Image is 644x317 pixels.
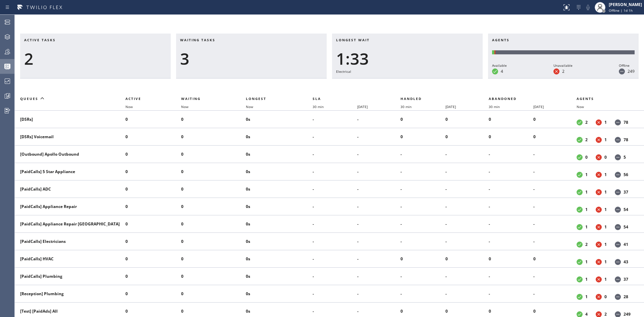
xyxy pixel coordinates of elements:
[604,294,607,300] dd: 0
[246,149,313,160] li: 0s
[400,288,445,299] li: -
[246,166,313,177] li: 0s
[585,224,588,230] dd: 1
[604,311,607,317] dd: 2
[246,104,253,109] span: Now
[246,131,313,142] li: 0s
[533,149,577,160] li: -
[357,306,400,317] li: -
[596,259,602,265] dt: Unavailable
[577,259,583,265] dt: Available
[624,207,628,212] dd: 54
[20,273,120,279] div: [PaidCalls] Plumbing
[125,201,181,212] li: 0
[246,288,313,299] li: 0s
[181,219,246,229] li: 0
[313,166,358,177] li: -
[400,219,445,229] li: -
[313,306,358,317] li: -
[313,114,358,125] li: -
[313,131,358,142] li: -
[596,207,602,213] dt: Unavailable
[357,184,400,195] li: -
[125,219,181,229] li: 0
[609,8,633,13] span: Offline | 1d 1h
[619,68,625,74] dt: Offline
[181,104,189,109] span: Now
[400,114,445,125] li: 0
[357,219,400,229] li: -
[180,49,323,68] div: 3
[624,189,628,195] dd: 37
[125,114,181,125] li: 0
[20,116,120,122] div: [DSRs]
[533,114,577,125] li: 0
[533,131,577,142] li: 0
[181,114,246,125] li: 0
[400,236,445,247] li: -
[181,254,246,264] li: 0
[445,201,489,212] li: -
[596,224,602,230] dt: Unavailable
[125,166,181,177] li: 0
[313,104,324,109] span: 30 min
[553,68,559,74] dt: Unavailable
[596,276,602,282] dt: Unavailable
[445,236,489,247] li: -
[181,288,246,299] li: 0
[400,104,412,109] span: 30 min
[445,166,489,177] li: -
[181,271,246,282] li: 0
[445,306,489,317] li: 0
[181,96,201,101] span: Waiting
[585,189,588,195] dd: 1
[615,207,621,213] dt: Offline
[533,201,577,212] li: -
[445,131,489,142] li: 0
[624,242,628,247] dd: 41
[246,184,313,195] li: 0s
[492,68,498,74] dt: Available
[585,137,588,143] dd: 2
[125,236,181,247] li: 0
[357,201,400,212] li: -
[357,236,400,247] li: -
[585,276,588,282] dd: 1
[181,131,246,142] li: 0
[533,104,544,109] span: [DATE]
[313,201,358,212] li: -
[585,259,588,265] dd: 1
[615,172,621,178] dt: Offline
[585,294,588,300] dd: 1
[624,119,628,125] dd: 78
[596,172,602,178] dt: Unavailable
[533,236,577,247] li: -
[125,271,181,282] li: 0
[400,131,445,142] li: 0
[357,149,400,160] li: -
[489,288,534,299] li: -
[604,119,607,125] dd: 1
[181,149,246,160] li: 0
[489,166,534,177] li: -
[604,189,607,195] dd: 1
[400,271,445,282] li: -
[619,62,635,68] div: Offline
[125,104,133,109] span: Now
[577,189,583,195] dt: Available
[313,149,358,160] li: -
[181,236,246,247] li: 0
[577,119,583,125] dt: Available
[533,254,577,264] li: 0
[20,256,120,262] div: [PaidCalls] HVAC
[246,201,313,212] li: 0s
[577,137,583,143] dt: Available
[577,224,583,230] dt: Available
[577,294,583,300] dt: Available
[577,172,583,178] dt: Available
[489,306,534,317] li: 0
[400,149,445,160] li: -
[596,137,602,143] dt: Unavailable
[604,224,607,230] dd: 1
[577,242,583,248] dt: Available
